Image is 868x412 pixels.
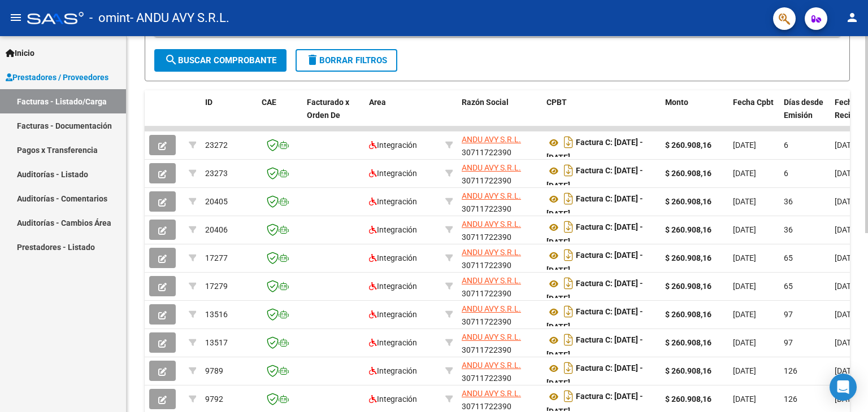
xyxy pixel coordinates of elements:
[561,246,576,264] i: Descargar documento
[462,389,521,398] span: ANDU AVY S.R.L.
[733,197,756,206] span: [DATE]
[784,395,797,404] span: 126
[835,98,866,120] span: Fecha Recibido
[835,197,858,206] span: [DATE]
[665,366,711,375] strong: $ 260.908,16
[462,246,537,270] div: 30711722390
[462,361,521,370] span: ANDU AVY S.R.L.
[728,90,779,140] datatable-header-cell: Fecha Cpbt
[784,282,793,291] span: 65
[130,6,229,30] span: - ANDU AVY S.R.L.
[164,53,178,67] mat-icon: search
[205,98,212,107] span: ID
[835,366,858,375] span: [DATE]
[546,364,643,388] strong: Factura C: [DATE] - [DATE]
[462,98,509,107] span: Razón Social
[89,6,130,30] span: - omint
[9,11,23,24] mat-icon: menu
[784,253,793,262] span: 65
[369,253,417,262] span: Integración
[542,90,661,140] datatable-header-cell: CPBT
[665,282,711,291] strong: $ 260.908,16
[665,98,688,107] span: Monto
[561,303,576,321] i: Descargar documento
[835,225,858,234] span: [DATE]
[784,197,793,206] span: 36
[369,310,417,319] span: Integración
[733,310,756,319] span: [DATE]
[733,338,756,347] span: [DATE]
[779,90,830,140] datatable-header-cell: Días desde Emisión
[561,133,576,151] i: Descargar documento
[661,90,728,140] datatable-header-cell: Monto
[665,141,711,150] strong: $ 260.908,16
[835,282,858,291] span: [DATE]
[835,169,858,178] span: [DATE]
[369,225,417,234] span: Integración
[369,338,417,347] span: Integración
[665,225,711,234] strong: $ 260.908,16
[784,98,823,120] span: Días desde Emisión
[845,11,859,24] mat-icon: person
[364,90,441,140] datatable-header-cell: Area
[733,253,756,262] span: [DATE]
[835,310,858,319] span: [DATE]
[546,166,643,191] strong: Factura C: [DATE] - [DATE]
[205,225,228,234] span: 20406
[462,220,521,229] span: ANDU AVY S.R.L.
[369,282,417,291] span: Integración
[205,395,223,404] span: 9792
[835,141,858,150] span: [DATE]
[546,308,643,332] strong: Factura C: [DATE] - [DATE]
[6,71,108,84] span: Prestadores / Proveedores
[296,49,397,72] button: Borrar Filtros
[784,310,793,319] span: 97
[733,225,756,234] span: [DATE]
[546,138,643,163] strong: Factura C: [DATE] - [DATE]
[733,366,756,375] span: [DATE]
[205,197,228,206] span: 20405
[561,331,576,349] i: Descargar documento
[306,55,387,65] span: Borrar Filtros
[546,98,567,107] span: CPBT
[665,169,711,178] strong: $ 260.908,16
[306,53,319,67] mat-icon: delete
[462,359,537,383] div: 30711722390
[665,253,711,262] strong: $ 260.908,16
[457,90,542,140] datatable-header-cell: Razón Social
[201,90,257,140] datatable-header-cell: ID
[462,163,521,172] span: ANDU AVY S.R.L.
[665,338,711,347] strong: $ 260.908,16
[561,218,576,236] i: Descargar documento
[665,197,711,206] strong: $ 260.908,16
[462,331,537,354] div: 30711722390
[546,223,643,247] strong: Factura C: [DATE] - [DATE]
[205,253,228,262] span: 17277
[6,47,34,59] span: Inicio
[462,304,521,313] span: ANDU AVY S.R.L.
[302,90,364,140] datatable-header-cell: Facturado x Orden De
[369,141,417,150] span: Integración
[784,338,793,347] span: 97
[546,195,643,219] strong: Factura C: [DATE] - [DATE]
[462,218,537,242] div: 30711722390
[546,336,643,360] strong: Factura C: [DATE] - [DATE]
[205,338,228,347] span: 13517
[835,338,858,347] span: [DATE]
[369,169,417,178] span: Integración
[205,169,228,178] span: 23273
[733,282,756,291] span: [DATE]
[369,366,417,375] span: Integración
[784,225,793,234] span: 36
[164,55,276,65] span: Buscar Comprobante
[561,274,576,292] i: Descargar documento
[665,395,711,404] strong: $ 260.908,16
[561,387,576,405] i: Descargar documento
[733,98,774,107] span: Fecha Cpbt
[733,169,756,178] span: [DATE]
[733,141,756,150] span: [DATE]
[462,161,537,185] div: 30711722390
[462,135,521,144] span: ANDU AVY S.R.L.
[784,169,788,178] span: 6
[546,251,643,275] strong: Factura C: [DATE] - [DATE]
